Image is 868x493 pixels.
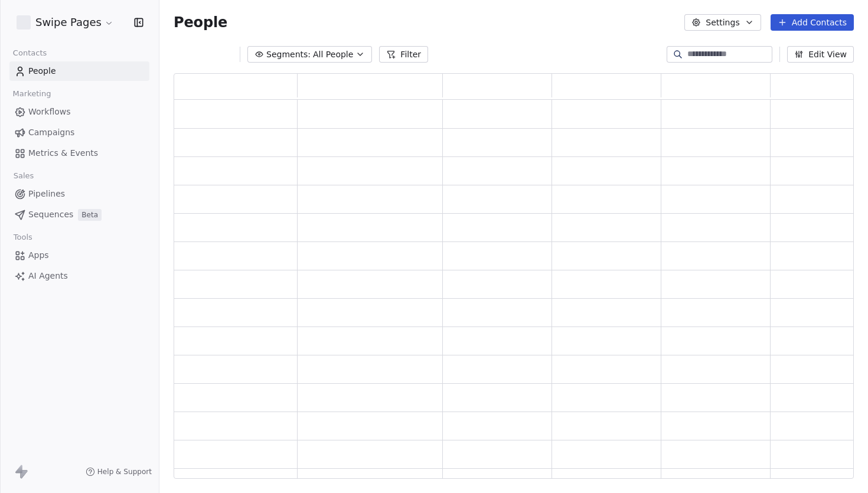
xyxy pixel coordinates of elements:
[9,184,149,204] a: Pipelines
[9,205,149,224] a: SequencesBeta
[8,44,52,62] span: Contacts
[9,266,149,286] a: AI Agents
[771,14,854,31] button: Add Contacts
[313,48,353,61] span: All People
[28,65,56,77] span: People
[9,102,149,122] a: Workflows
[28,249,49,262] span: Apps
[174,14,227,31] span: People
[14,12,116,32] button: Swipe Pages
[28,188,65,200] span: Pipelines
[28,147,98,159] span: Metrics & Events
[35,15,102,30] span: Swipe Pages
[28,208,73,221] span: Sequences
[8,85,56,103] span: Marketing
[684,14,761,31] button: Settings
[8,167,39,185] span: Sales
[9,246,149,265] a: Apps
[28,106,71,118] span: Workflows
[8,228,37,246] span: Tools
[379,46,428,63] button: Filter
[86,467,152,476] a: Help & Support
[9,143,149,163] a: Metrics & Events
[78,209,102,221] span: Beta
[9,123,149,142] a: Campaigns
[9,61,149,81] a: People
[266,48,311,61] span: Segments:
[787,46,854,63] button: Edit View
[28,270,68,282] span: AI Agents
[28,126,74,139] span: Campaigns
[97,467,152,476] span: Help & Support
